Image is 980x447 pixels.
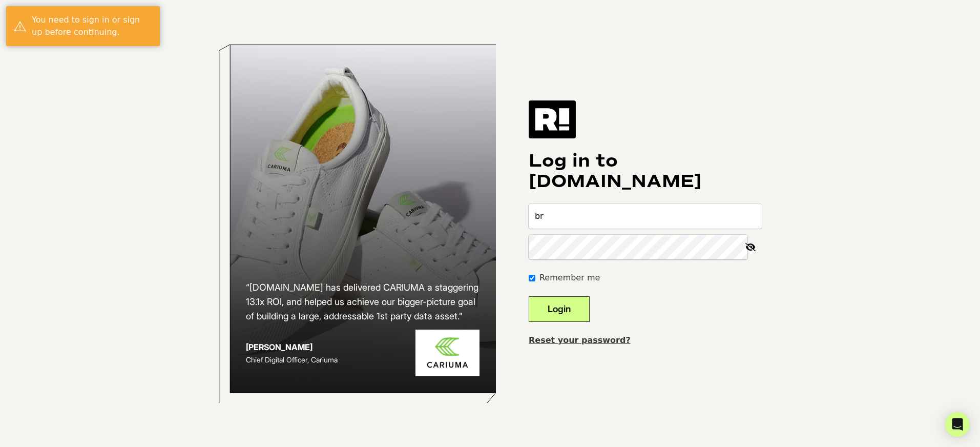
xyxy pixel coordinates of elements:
img: Cariuma [415,330,479,376]
input: Email [529,204,762,229]
h2: “[DOMAIN_NAME] has delivered CARIUMA a staggering 13.1x ROI, and helped us achieve our bigger-pic... [246,280,479,323]
strong: [PERSON_NAME] [246,342,312,352]
div: You need to sign in or sign up before continuing. [32,14,152,38]
h1: Log in to [DOMAIN_NAME] [529,151,762,192]
div: Open Intercom Messenger [945,412,970,437]
img: Retention.com [529,100,576,138]
label: Remember me [539,272,600,284]
span: Chief Digital Officer, Cariuma [246,355,338,364]
button: Login [529,296,590,322]
a: Reset your password? [529,335,631,345]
